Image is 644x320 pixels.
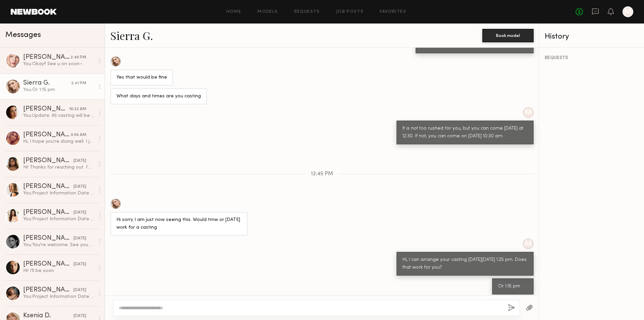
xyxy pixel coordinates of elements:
[402,125,528,140] div: It is not too rushed for you, but you can come [DATE] at 12:30. If not, you can come on [DATE] 10...
[498,283,528,290] div: Or 1:15 pm
[73,184,86,190] div: [DATE]
[23,54,70,61] div: [PERSON_NAME]
[23,157,73,164] div: [PERSON_NAME]
[23,132,71,138] div: [PERSON_NAME]
[336,10,364,14] a: Job Posts
[23,235,73,242] div: [PERSON_NAME]
[23,287,73,293] div: [PERSON_NAME]
[23,216,95,222] div: You: Project Information Date & Time: [ September] Location: [ [GEOGRAPHIC_DATA]] Duration: [ App...
[71,80,86,87] div: 2:41 PM
[23,61,95,67] div: You: Okay!! See u on soon~
[257,10,278,14] a: Models
[23,106,69,112] div: [PERSON_NAME]
[110,28,153,43] a: Sierra G.
[73,313,86,319] div: [DATE]
[545,33,639,41] div: History
[482,32,534,38] a: Book model
[482,29,534,42] button: Book model
[23,209,73,216] div: [PERSON_NAME]
[5,31,41,39] span: Messages
[380,10,406,14] a: Favorites
[73,287,86,293] div: [DATE]
[116,93,201,100] div: What days and times are you casting
[623,6,633,17] a: M
[23,183,73,190] div: [PERSON_NAME]
[23,138,95,145] div: Hi, I hope you’re doing well. I just wanted to follow up and ask if you have any update for me re...
[23,164,95,171] div: Hi! Thanks for reaching out. I’m potentially interested. Would you let me know the date of the sh...
[311,171,333,177] span: 12:45 PM
[73,158,86,164] div: [DATE]
[116,74,167,82] div: Yes that would be fine
[70,54,86,61] div: 2:40 PM
[226,10,241,14] a: Home
[73,235,86,242] div: [DATE]
[23,80,71,87] div: Sierra G.
[71,132,86,138] div: 9:56 AM
[73,210,86,216] div: [DATE]
[116,216,241,232] div: Hi sorry I am just now seeing this. Would tmw or [DATE] work for a casting
[23,268,95,274] div: Hi! I’ll be soon
[294,10,320,14] a: Requests
[23,87,95,93] div: You: Or 1:15 pm
[23,261,73,268] div: [PERSON_NAME]
[23,293,95,300] div: You: Project Information Date & Time: [ September] Location: [ [GEOGRAPHIC_DATA]] Duration: [ App...
[23,190,95,196] div: You: Project Information Date & Time: [ September] Location: [ [GEOGRAPHIC_DATA]] Duration: [ App...
[69,106,86,112] div: 10:22 AM
[23,242,95,248] div: You: You're welcome. See you next week!! Thank you
[73,261,86,268] div: [DATE]
[23,313,73,319] div: Ksenia D.
[545,56,639,60] div: REQUESTS
[23,112,95,119] div: You: Update: All casting will be on 9/11. Please let me know if you can come, and I can schedule ...
[402,256,528,272] div: Hi, I can arrange your casting [DATE][DATE] 1:25 pm. Does that work for you?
